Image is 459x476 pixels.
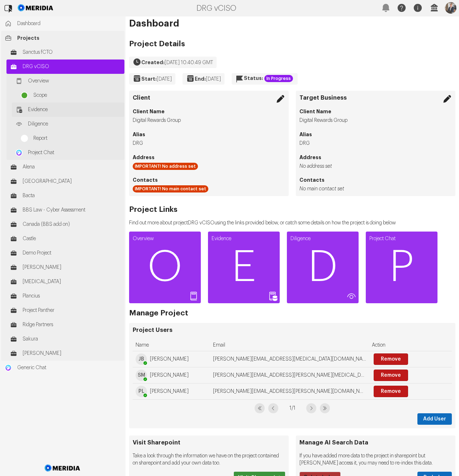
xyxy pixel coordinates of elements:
[374,386,408,397] button: Remove
[17,131,124,146] a: Report
[129,20,455,27] h1: Dashboard
[136,370,147,381] span: Scott Mackay
[299,131,452,138] h4: Alias
[299,117,452,124] li: Digital Rewards Group
[23,278,121,285] span: [MEDICAL_DATA]
[6,346,124,361] a: [PERSON_NAME]
[299,176,452,184] h4: Contacts
[133,140,285,147] li: DRG
[23,206,121,214] span: BBS Law - Cyber Assessment
[157,77,172,82] span: [DATE]
[244,76,263,81] strong: Status:
[210,367,369,384] td: [PERSON_NAME][EMAIL_ADDRESS][PERSON_NAME][MEDICAL_DATA][DOMAIN_NAME]
[366,232,437,303] a: Project ChatP
[299,154,452,161] h4: Address
[129,219,396,227] p: Find out more about project DRG vCISO using the links provided below, or catch some details on ho...
[165,60,213,65] span: [DATE] 10:40:49 GMT
[129,310,188,317] h2: Manage Project
[195,76,206,81] strong: End:
[28,77,121,85] span: Overview
[210,384,369,400] td: [PERSON_NAME][EMAIL_ADDRESS][PERSON_NAME][DOMAIN_NAME]
[6,45,124,59] a: Sanctus fCTO
[6,303,124,318] a: Project Panther
[299,94,452,101] h3: Target Business
[1,361,124,375] a: Generic ChatGeneric Chat
[129,41,298,48] h2: Project Details
[133,58,141,66] svg: Created On
[129,206,396,213] h2: Project Links
[12,74,124,88] a: Overview
[6,332,124,346] a: Sakura
[136,386,147,397] span: Phillip Legard
[23,221,121,228] span: Canada (BBS add on)
[17,34,121,42] span: Projects
[299,164,332,169] i: No address set
[33,92,121,99] span: Scope
[133,154,285,161] h4: Address
[374,370,408,381] button: Remove
[133,452,285,467] p: Take a look through the information we have on the project contained on sharepoint and add your o...
[5,364,12,371] img: Generic Chat
[6,203,124,217] a: BBS Law - Cyber Assessment
[23,63,121,70] span: DRG vCISO
[12,146,124,160] a: Project ChatProject Chat
[23,235,121,242] span: Castle
[6,160,124,174] a: Alena
[23,49,121,56] span: Sanctus fCTO
[129,246,201,289] span: O
[133,108,285,115] h4: Client Name
[136,353,147,365] span: JB
[210,351,369,367] td: [PERSON_NAME][EMAIL_ADDRESS][MEDICAL_DATA][DOMAIN_NAME]
[372,339,449,351] div: Action
[141,60,165,65] strong: Created:
[23,178,121,185] span: [GEOGRAPHIC_DATA]
[17,20,121,27] span: Dashboard
[15,149,23,156] img: Project Chat
[299,439,452,446] h3: Manage AI Search Data
[133,94,285,101] h3: Client
[133,439,285,446] h3: Visit Sharepoint
[6,275,124,289] a: [MEDICAL_DATA]
[133,163,198,170] div: IMPORTANT! No address set
[287,232,359,303] a: DiligenceD
[143,394,147,397] div: available
[208,246,280,289] span: E
[23,292,121,300] span: Plancius
[1,16,124,31] a: Dashboard
[28,120,121,128] span: Diligence
[287,246,359,289] span: D
[299,452,452,467] p: If you have added more data to the project in sharepoint but [PERSON_NAME] access it, you may nee...
[12,103,124,117] a: Evidence
[133,327,452,334] h3: Project Users
[17,88,124,103] a: Scope
[445,2,456,14] img: Profile Icon
[12,117,124,131] a: Diligence
[6,174,124,189] a: [GEOGRAPHIC_DATA]
[43,460,82,476] img: Meridia Logo
[23,321,121,328] span: Ridge Partners
[6,59,124,74] a: DRG vCISO
[6,217,124,232] a: Canada (BBS add on)
[150,356,189,363] span: [PERSON_NAME]
[23,264,121,271] span: [PERSON_NAME]
[264,75,293,82] div: In Progress
[28,106,121,113] span: Evidence
[143,361,147,365] div: available
[6,189,124,203] a: Bacta
[23,249,121,257] span: Demo Project
[417,413,452,425] button: Add User
[6,318,124,332] a: Ridge Partners
[136,353,147,365] span: Jon Brookes
[17,364,121,371] span: Generic Chat
[33,135,121,142] span: Report
[136,339,207,351] div: Name
[23,350,121,357] span: [PERSON_NAME]
[143,377,147,381] div: available
[6,260,124,275] a: [PERSON_NAME]
[28,149,121,156] span: Project Chat
[150,372,189,379] span: [PERSON_NAME]
[133,117,285,124] li: Digital Rewards Group
[136,370,147,381] span: SM
[141,76,157,81] strong: Start:
[374,353,408,365] button: Remove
